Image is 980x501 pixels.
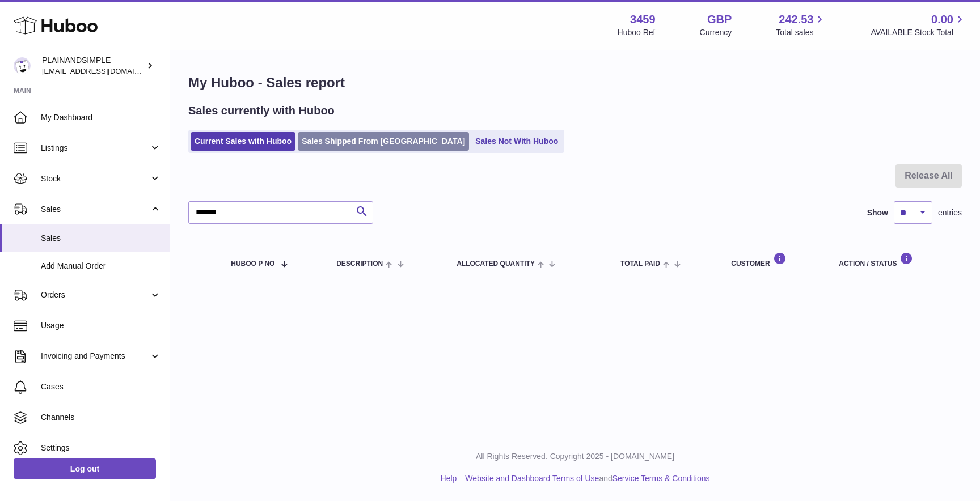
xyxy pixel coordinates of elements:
a: Sales Not With Huboo [471,132,562,151]
span: Sales [41,233,161,244]
span: [EMAIL_ADDRESS][DOMAIN_NAME] [42,66,167,75]
a: Log out [14,458,156,479]
div: Currency [700,27,732,38]
li: and [461,473,709,484]
span: Sales [41,204,149,215]
span: Total sales [776,27,826,38]
span: My Dashboard [41,112,161,123]
h2: Sales currently with Huboo [188,103,335,118]
span: Invoicing and Payments [41,351,149,362]
div: Action / Status [839,252,951,268]
span: 0.00 [931,12,953,27]
div: Huboo Ref [618,27,656,38]
span: Add Manual Order [41,261,161,271]
span: 242.53 [779,12,813,27]
span: Huboo P no [231,260,274,268]
a: Sales Shipped From [GEOGRAPHIC_DATA] [298,132,469,151]
p: All Rights Reserved. Copyright 2025 - [DOMAIN_NAME] [179,451,971,462]
a: Help [441,474,457,483]
span: Channels [41,412,161,423]
span: entries [938,207,962,218]
span: ALLOCATED Quantity [457,260,535,268]
div: Customer [731,252,816,268]
label: Show [867,207,888,218]
div: PLAINANDSIMPLE [42,55,144,77]
span: AVAILABLE Stock Total [871,27,966,38]
a: 242.53 Total sales [776,12,826,38]
span: Stock [41,173,149,184]
span: Orders [41,290,149,300]
strong: GBP [707,12,732,27]
span: Usage [41,320,161,331]
a: Website and Dashboard Terms of Use [465,474,599,483]
a: Current Sales with Huboo [191,132,295,151]
h1: My Huboo - Sales report [188,74,962,92]
span: Settings [41,443,161,453]
a: Service Terms & Conditions [612,474,710,483]
img: duco@plainandsimple.com [14,57,31,74]
span: Total paid [620,260,660,268]
span: Cases [41,381,161,392]
strong: 3459 [630,12,656,27]
span: Listings [41,143,149,154]
span: Description [336,260,383,268]
a: 0.00 AVAILABLE Stock Total [871,12,966,38]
